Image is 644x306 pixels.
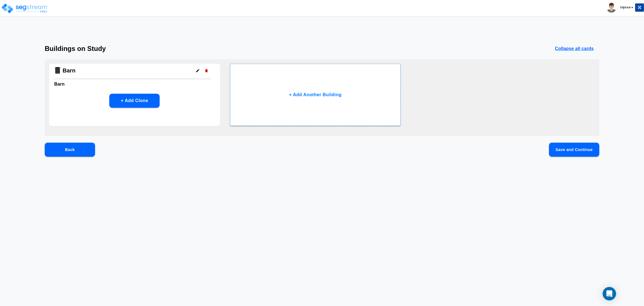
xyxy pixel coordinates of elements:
button: Save and Continue [549,143,599,157]
h4: Barn [63,67,75,74]
h6: Barn [54,80,215,88]
p: Collapse all cards [555,45,594,52]
div: Open Intercom Messenger [603,287,616,300]
img: Building Icon [54,67,61,74]
h3: Buildings on Study [45,45,106,53]
img: logo_pro_r.png [1,3,48,14]
button: + Add Clone [109,94,160,108]
button: Back [45,143,95,157]
b: Clyton [620,5,631,10]
img: avatar.png [607,3,616,13]
button: + Add Another Building [230,64,401,126]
